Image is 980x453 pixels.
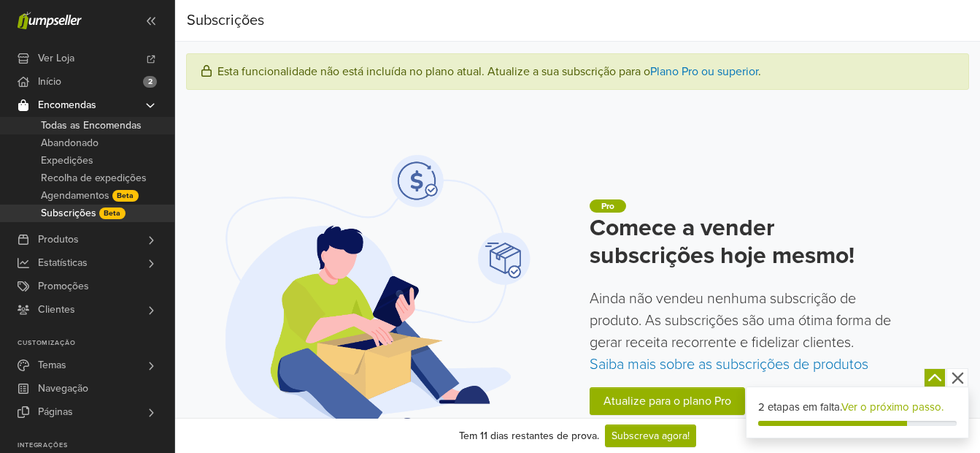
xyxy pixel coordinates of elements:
[41,170,147,187] span: Recolha de expedições
[459,428,599,444] div: Tem 11 dias restantes de prova.
[590,288,902,376] p: Ainda não vendeu nenhuma subscrição de produto. As subscrições são uma ótima forma de gerar recei...
[38,251,88,275] span: Estatísticas
[38,47,74,70] span: Ver Loja
[41,134,99,152] span: Abandonado
[41,205,96,222] span: Subscrições
[38,275,89,298] span: Promoções
[605,425,696,447] a: Subscreva agora!
[38,400,73,424] span: Páginas
[590,214,902,270] h2: Comece a vender subscrições hoje mesmo!
[38,70,61,94] span: Início
[18,339,174,348] p: Customização
[590,199,626,213] div: Pro
[38,94,96,117] span: Encomendas
[841,400,944,414] a: Ver o próximo passo.
[143,76,157,88] span: 2
[217,64,761,79] span: Esta funcionalidade não está incluída no plano atual. Atualize a sua subscrição para o .
[187,6,264,35] div: Subscrições
[38,298,75,321] span: Clientes
[758,399,957,416] div: 2 etapas em falta.
[590,356,868,373] a: Saiba mais sobre as subscrições de produtos
[18,441,174,450] p: Integrações
[41,152,93,170] span: Expedições
[38,228,79,251] span: Produtos
[38,354,66,377] span: Temas
[99,208,126,219] span: Beta
[38,377,88,400] span: Navegação
[650,64,758,79] a: Plano Pro ou superior
[41,187,109,205] span: Agendamentos
[112,190,139,202] span: Beta
[41,117,142,134] span: Todas as Encomendas
[590,387,746,415] button: Atualize para o plano Pro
